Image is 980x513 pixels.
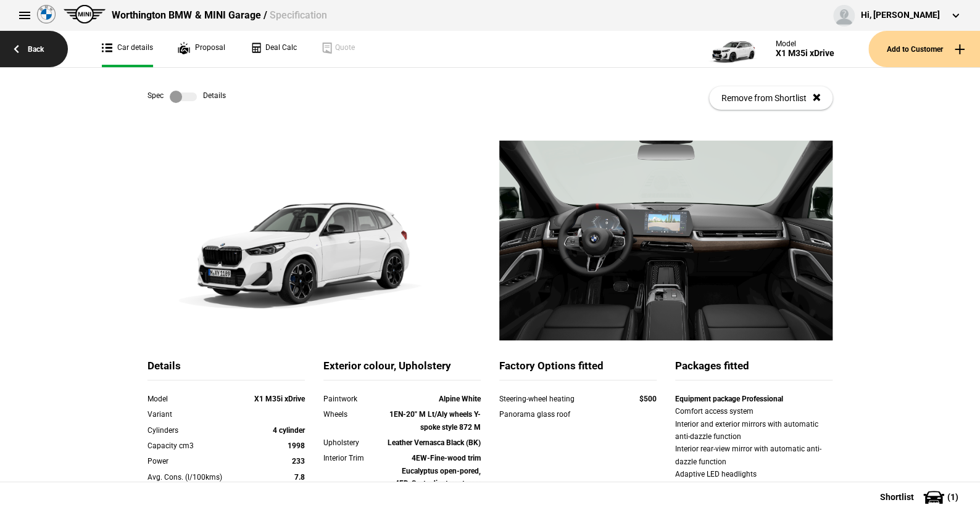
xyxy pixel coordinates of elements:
[254,395,305,403] strong: X1 M35i xDrive
[288,441,305,450] strong: 1998
[776,48,834,59] div: X1 M35i xDrive
[639,395,657,403] strong: $500
[147,393,242,405] div: Model
[439,395,481,403] strong: Alpine White
[269,9,326,21] span: Specification
[102,31,153,67] a: Car details
[37,5,56,23] img: bmw.png
[147,455,242,467] div: Power
[499,408,610,421] div: Panorama glass roof
[250,31,297,67] a: Deal Calc
[64,5,106,23] img: mini.png
[709,86,833,110] button: Remove from Shortlist
[675,359,833,380] div: Packages fitted
[880,493,914,501] span: Shortlist
[323,359,481,380] div: Exterior colour, Upholstery
[147,91,226,103] div: Spec Details
[147,440,242,452] div: Capacity cm3
[147,359,305,380] div: Details
[675,395,783,403] strong: Equipment package Professional
[499,359,657,380] div: Factory Options fitted
[862,482,980,512] button: Shortlist(1)
[147,424,242,437] div: Cylinders
[147,471,242,483] div: Avg. Cons. (l/100kms)
[776,39,834,48] div: Model
[112,9,326,22] div: Worthington BMW & MINI Garage /
[273,426,305,435] strong: 4 cylinder
[395,454,481,500] strong: 4EW-Fine-wood trim Eucalyptus open-pored, 4FD-Seat adjustment, rear seats
[147,408,242,421] div: Variant
[323,408,386,421] div: Wheels
[947,493,958,501] span: ( 1 )
[389,410,481,431] strong: 1EN-20" M Lt/Aly wheels Y-spoke style 872 M
[323,452,386,464] div: Interior Trim
[178,31,225,67] a: Proposal
[323,393,386,405] div: Paintwork
[861,9,940,22] div: Hi, [PERSON_NAME]
[499,393,610,405] div: Steering-wheel heating
[868,31,980,67] button: Add to Customer
[294,473,305,482] strong: 7.8
[388,438,481,447] strong: Leather Vernasca Black (BK)
[292,457,305,466] strong: 233
[323,437,386,449] div: Upholstery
